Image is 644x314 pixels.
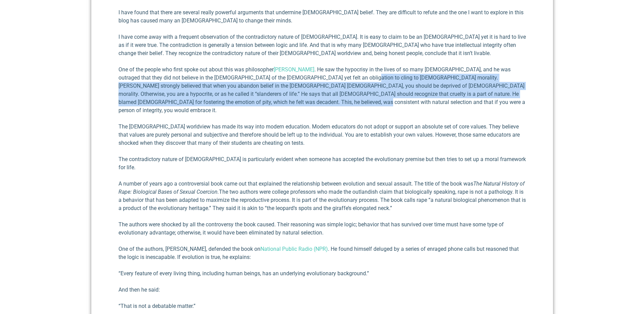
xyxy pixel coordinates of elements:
p: “That is not a debatable matter.” [118,302,526,310]
a: [PERSON_NAME] [274,66,314,73]
p: I have come away with a frequent observation of the contradictory nature of [DEMOGRAPHIC_DATA]. I... [118,33,526,57]
p: A number of years ago a controversial book came out that explained the relationship between evolu... [118,180,526,212]
p: One of the people who first spoke out about this was phi­losopher . He saw the hypocrisy in the l... [118,66,526,115]
p: And then he said: [118,286,526,294]
p: The contradictory nature of [DEMOGRAPHIC_DATA] is particularly evident when someone has accepted ... [118,155,526,172]
p: “Every feature of every living thing, including human beings, has an underlying evolutionary back... [118,269,526,278]
a: National Public Radio (NPR) [260,246,328,252]
p: The authors were shocked by all the controversy the book caused. Their reasoning was simple logic... [118,221,526,237]
p: I have found that there are several really powerful arguments that undermine [DEMOGRAPHIC_DATA] b... [118,8,526,25]
p: One of the authors, [PERSON_NAME], defended the book on . He found himself deluged by a series of... [118,245,526,261]
em: The Natural History of Rape: Biological Bases of Sexual Coercion. [118,180,525,195]
p: The [DEMOGRAPHIC_DATA] worldview has made its way into modern edu­cation. Modern educators do not... [118,123,526,147]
